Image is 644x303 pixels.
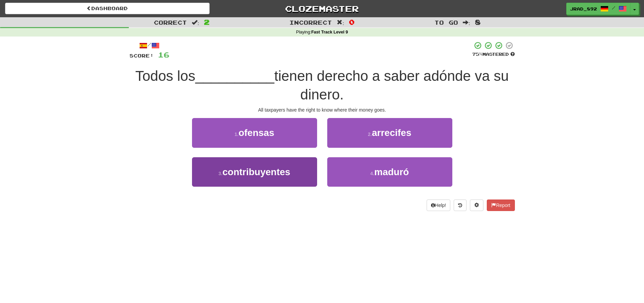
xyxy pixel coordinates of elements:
[129,107,515,113] div: All taxpayers have the right to know where their money goes.
[337,20,344,25] span: :
[327,157,452,187] button: 4.maduró
[289,19,332,26] span: Incorrect
[327,118,452,147] button: 2.arrecifes
[566,3,630,15] a: jrad_892 /
[370,171,374,176] small: 4 .
[487,200,515,211] button: Report
[570,6,597,12] span: jrad_892
[472,51,482,57] span: 75 %
[192,118,317,147] button: 1.ofensas
[235,132,239,137] small: 1 .
[463,20,470,25] span: :
[218,171,222,176] small: 3 .
[5,3,210,14] a: Dashboard
[454,200,467,211] button: Round history (alt+y)
[158,50,169,59] span: 16
[220,3,424,15] a: Clozemaster
[374,167,409,177] span: maduró
[475,18,481,26] span: 8
[372,127,411,138] span: arrecifes
[612,5,615,10] span: /
[222,167,290,177] span: contribuyentes
[238,127,274,138] span: ofensas
[192,157,317,187] button: 3.contribuyentes
[349,18,355,26] span: 0
[204,18,210,26] span: 2
[368,132,372,137] small: 2 .
[129,53,154,59] span: Score:
[427,200,451,211] button: Help!
[154,19,187,26] span: Correct
[192,20,199,25] span: :
[472,51,515,57] div: Mastered
[311,30,348,34] strong: Fast Track Level 9
[135,68,195,84] span: Todos los
[129,41,169,50] div: /
[195,68,275,84] span: __________
[274,68,509,102] span: tienen derecho a saber adónde va su dinero.
[434,19,458,26] span: To go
